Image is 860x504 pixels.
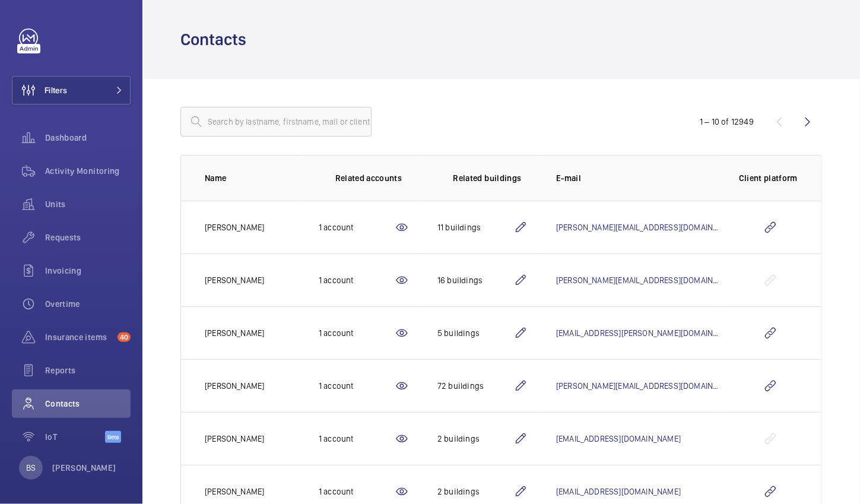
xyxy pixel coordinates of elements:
button: Filters [12,76,131,104]
div: 11 buildings [437,221,513,233]
a: [PERSON_NAME][EMAIL_ADDRESS][DOMAIN_NAME] [556,223,740,232]
div: 1 account [319,380,395,392]
span: IoT [45,431,105,443]
a: [EMAIL_ADDRESS][DOMAIN_NAME] [556,487,681,496]
p: [PERSON_NAME] [205,327,264,339]
p: [PERSON_NAME] [205,486,264,497]
p: [PERSON_NAME] [52,462,116,474]
h1: Contacts [180,28,253,50]
div: 1 account [319,433,395,445]
div: 5 buildings [437,327,513,339]
div: 1 – 10 of 12949 [700,116,754,128]
input: Search by lastname, firstname, mail or client [180,107,372,137]
p: BS [26,462,36,474]
p: Name [205,172,300,184]
span: Activity Monitoring [45,165,131,177]
span: Invoicing [45,265,131,277]
span: Insurance items [45,331,113,343]
a: [EMAIL_ADDRESS][PERSON_NAME][DOMAIN_NAME] [556,328,740,338]
span: Units [45,198,131,210]
div: 1 account [319,327,395,339]
p: Client platform [739,172,798,184]
p: [PERSON_NAME] [205,274,264,286]
span: Overtime [45,298,131,310]
span: Dashboard [45,132,131,144]
div: 1 account [319,221,395,233]
div: 72 buildings [437,380,513,392]
div: 2 buildings [437,433,513,445]
p: [PERSON_NAME] [205,433,264,445]
a: [EMAIL_ADDRESS][DOMAIN_NAME] [556,434,681,443]
p: Related accounts [335,172,402,184]
div: 1 account [319,486,395,497]
p: Related buildings [453,172,522,184]
span: 40 [118,332,131,342]
span: Beta [105,431,121,443]
div: 16 buildings [437,274,513,286]
span: Filters [45,84,67,96]
span: Requests [45,232,131,243]
p: [PERSON_NAME] [205,380,264,392]
a: [PERSON_NAME][EMAIL_ADDRESS][DOMAIN_NAME] [556,381,740,391]
p: E-mail [556,172,720,184]
p: [PERSON_NAME] [205,221,264,233]
div: 2 buildings [437,486,513,497]
div: 1 account [319,274,395,286]
span: Reports [45,364,131,376]
a: [PERSON_NAME][EMAIL_ADDRESS][DOMAIN_NAME] [556,275,740,285]
span: Contacts [45,398,131,410]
